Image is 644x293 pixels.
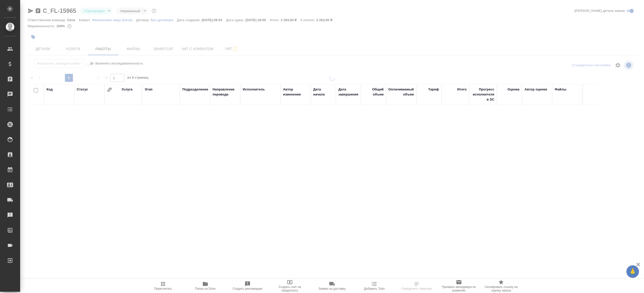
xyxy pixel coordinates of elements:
span: Заявка на доставку [318,287,346,290]
button: Добавить Todo [353,279,395,293]
span: Определить тематику [401,287,432,290]
div: Исполнитель [243,87,265,92]
div: Подразделение [182,87,208,92]
span: 🙏 [628,266,637,277]
button: Определить тематику [395,279,438,293]
div: Оценка [507,87,519,92]
span: Создать рекламацию [233,287,263,290]
span: Скопировать ссылку на оценку заказа [483,285,519,292]
div: Код [47,87,53,92]
div: Дата завершения [338,87,358,97]
div: Итого [457,87,467,92]
button: Создать счет на предоплату [269,279,311,293]
div: Направление перевода [213,87,238,97]
div: Автор оценки [525,87,547,92]
button: Заявка на доставку [311,279,353,293]
div: Тариф [428,87,439,92]
span: Папка на Drive [195,287,216,290]
div: Файлы [555,87,566,92]
div: Оплачиваемый объем [388,87,414,97]
button: 🙏 [626,265,639,278]
div: Прогресс исполнителя в SC [472,87,494,102]
button: Папка на Drive [184,279,226,293]
div: Общий объем [364,87,384,97]
div: Этап [145,87,152,92]
span: Призвать менеджера по развитию [441,285,477,292]
div: Услуга [122,87,132,92]
div: Дата начала [313,87,333,97]
button: Создать рекламацию [226,279,269,293]
span: Пересчитать [154,287,172,290]
button: Сгруппировать [107,87,112,92]
div: Автор изменения [283,87,308,97]
button: Призвать менеджера по развитию [438,279,480,293]
div: Статус [77,87,88,92]
button: Пересчитать [142,279,184,293]
span: Создать счет на предоплату [272,285,308,292]
span: Добавить Todo [364,287,385,290]
button: Скопировать ссылку на оценку заказа [480,279,522,293]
